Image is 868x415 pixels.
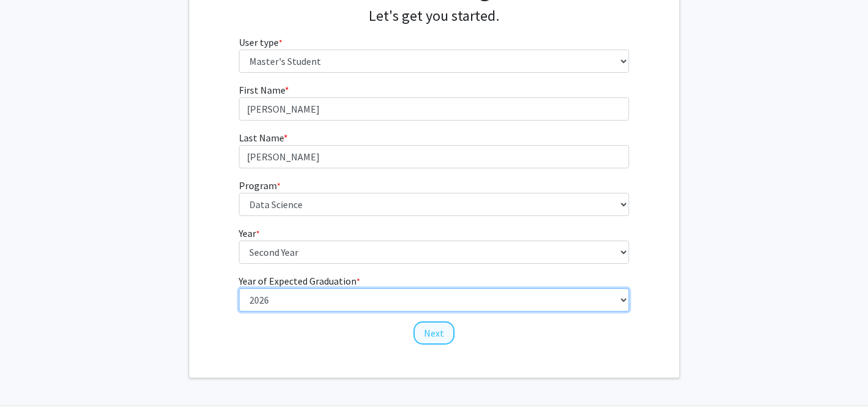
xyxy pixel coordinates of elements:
span: Last Name [239,132,284,144]
label: User type [239,35,282,50]
iframe: Chat [9,360,52,406]
label: Year [239,226,260,241]
label: Program [239,178,281,193]
button: Next [413,321,455,345]
h4: Let's get you started. [239,7,629,25]
span: First Name [239,84,285,96]
label: Year of Expected Graduation [239,274,360,288]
